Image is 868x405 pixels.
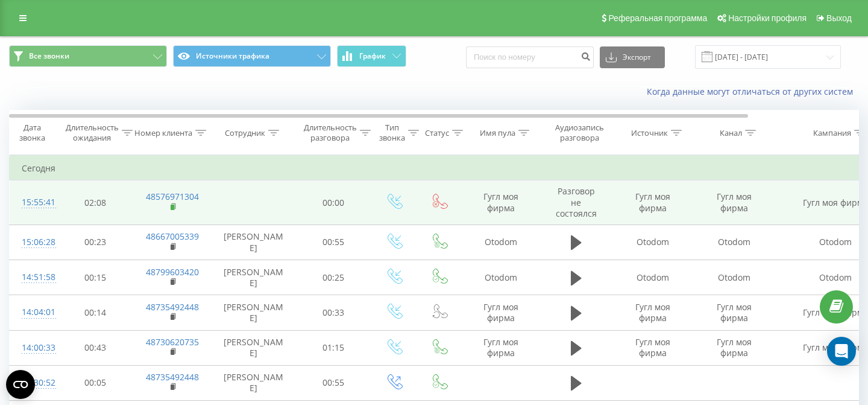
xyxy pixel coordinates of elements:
[480,128,515,138] div: Имя пула
[58,365,133,400] td: 00:05
[425,128,449,138] div: Статус
[813,128,851,138] div: Кампания
[212,260,296,295] td: [PERSON_NAME]
[22,231,46,254] div: 15:06:28
[212,295,296,330] td: [PERSON_NAME]
[556,185,597,218] span: Разговор не состоялся
[212,365,296,400] td: [PERSON_NAME]
[146,371,199,383] a: 48735492448
[296,365,371,400] td: 00:55
[22,371,46,395] div: 12:30:52
[225,128,265,138] div: Сотрудник
[10,123,54,143] div: Дата звонка
[694,260,775,295] td: Otodom
[462,295,540,330] td: Гугл моя фирма
[22,336,46,360] div: 14:00:33
[22,191,46,214] div: 15:55:41
[173,45,331,67] button: Источники трафика
[612,225,694,260] td: Otodom
[29,51,69,61] span: Все звонки
[694,330,775,365] td: Гугл моя фирма
[647,86,859,97] a: Когда данные могут отличаться от других систем
[146,231,199,242] a: 48667005339
[694,225,775,260] td: Otodom
[612,180,694,225] td: Гугл моя фирма
[22,266,46,289] div: 14:51:58
[212,225,296,260] td: [PERSON_NAME]
[146,336,199,348] a: 48730620735
[631,128,668,138] div: Источник
[827,337,856,366] div: Open Intercom Messenger
[600,46,665,68] button: Экспорт
[462,180,540,225] td: Гугл моя фирма
[612,330,694,365] td: Гугл моя фирма
[146,301,199,313] a: 48735492448
[58,260,133,295] td: 00:15
[728,13,807,23] span: Настройки профиля
[550,123,609,143] div: Аудиозапись разговора
[58,225,133,260] td: 00:23
[6,370,35,399] button: Open CMP widget
[608,13,707,23] span: Реферальная программа
[58,295,133,330] td: 00:14
[379,123,405,143] div: Тип звонка
[612,295,694,330] td: Гугл моя фирма
[9,45,167,67] button: Все звонки
[146,191,199,202] a: 48576971304
[22,301,46,324] div: 14:04:01
[296,330,371,365] td: 01:15
[58,330,133,365] td: 00:43
[466,46,594,68] input: Поиск по номеру
[134,128,192,138] div: Номер клиента
[296,180,371,225] td: 00:00
[462,330,540,365] td: Гугл моя фирма
[462,260,540,295] td: Otodom
[296,295,371,330] td: 00:33
[58,180,133,225] td: 02:08
[337,45,406,67] button: График
[296,260,371,295] td: 00:25
[359,52,386,60] span: График
[66,123,119,143] div: Длительность ожидания
[720,128,742,138] div: Канал
[296,225,371,260] td: 00:55
[694,295,775,330] td: Гугл моя фирма
[304,123,357,143] div: Длительность разговора
[462,225,540,260] td: Otodom
[146,266,199,278] a: 48799603420
[212,330,296,365] td: [PERSON_NAME]
[826,13,852,23] span: Выход
[612,260,694,295] td: Otodom
[694,180,775,225] td: Гугл моя фирма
